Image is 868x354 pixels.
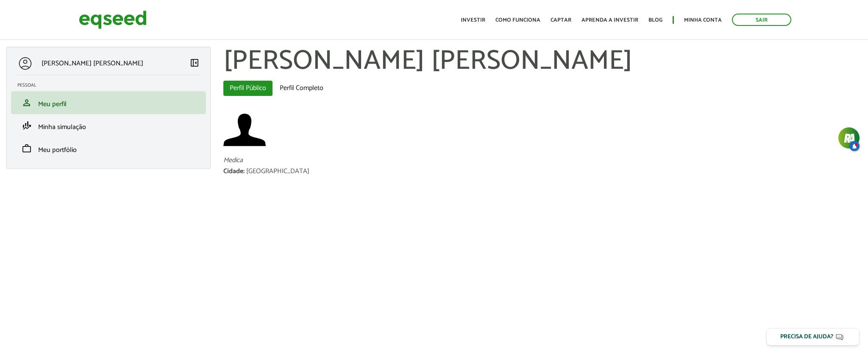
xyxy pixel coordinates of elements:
[42,59,143,67] p: [PERSON_NAME] [PERSON_NAME]
[17,121,200,131] a: finance_modeMinha simulação
[495,17,540,23] a: Como funciona
[273,81,330,96] a: Perfil Completo
[17,98,200,108] a: personMeu perfil
[38,121,86,133] span: Minha simulação
[223,81,273,96] a: Perfil Público
[22,143,32,154] span: work
[551,17,571,23] a: Captar
[38,144,77,156] span: Meu portfólio
[189,58,200,70] a: Colapsar menu
[79,8,147,31] img: EqSeed
[223,109,266,151] img: Foto de Nadia Eliza Ramos
[581,17,638,23] a: Aprenda a investir
[648,17,662,23] a: Blog
[17,143,200,154] a: workMeu portfólio
[22,121,32,131] span: finance_mode
[684,17,722,23] a: Minha conta
[22,98,32,108] span: person
[38,98,67,110] span: Meu perfil
[732,14,791,26] a: Sair
[223,168,246,175] div: Cidade
[11,137,206,160] li: Meu portfólio
[17,83,206,88] h2: Pessoal
[223,47,862,76] h1: [PERSON_NAME] [PERSON_NAME]
[223,157,862,164] div: Medica
[243,166,245,177] span: :
[246,168,309,175] div: [GEOGRAPHIC_DATA]
[223,109,266,151] a: Ver perfil do usuário.
[461,17,485,23] a: Investir
[189,58,200,68] span: left_panel_close
[11,114,206,137] li: Minha simulação
[11,91,206,114] li: Meu perfil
